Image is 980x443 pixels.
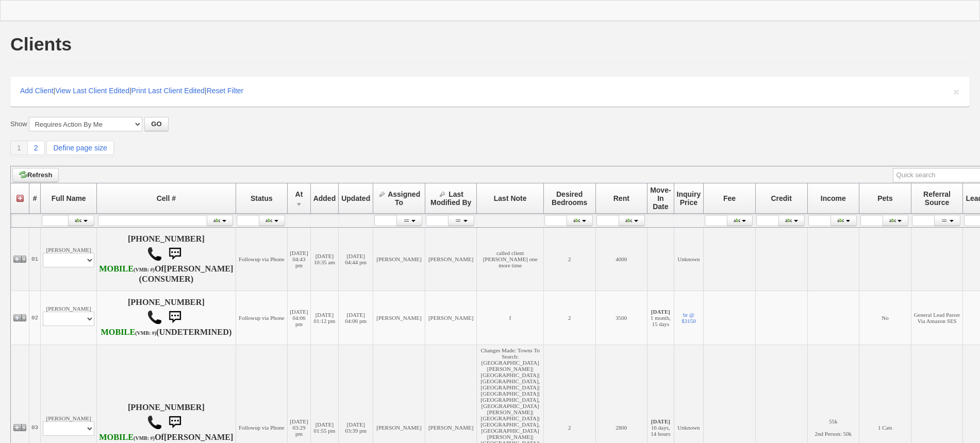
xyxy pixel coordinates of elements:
[20,87,54,95] a: Add Client
[29,228,41,291] td: 01
[164,264,234,274] b: [PERSON_NAME]
[12,168,59,182] a: Refresh
[288,228,310,291] td: [DATE] 04:43 pm
[144,117,168,131] button: GO
[425,291,477,345] td: [PERSON_NAME]
[310,228,339,291] td: [DATE] 10:35 am
[339,228,373,291] td: [DATE] 04:44 pm
[29,291,41,345] td: 02
[313,194,336,202] span: Added
[147,415,162,430] img: call.png
[341,194,370,202] span: Updated
[99,298,233,338] h4: [PHONE_NUMBER] (UNDETERMINED)
[310,291,339,345] td: [DATE] 01:12 pm
[147,246,162,262] img: call.png
[236,228,288,291] td: Followup via Phone
[164,412,185,433] img: sms.png
[147,310,162,325] img: call.png
[288,291,310,345] td: [DATE] 04:06 pm
[99,234,233,284] h4: [PHONE_NUMBER] Of (CONSUMER)
[723,194,736,202] span: Fee
[682,312,696,324] a: br @ $3150
[425,228,477,291] td: [PERSON_NAME]
[923,190,951,207] span: Referral Source
[821,194,846,202] span: Income
[543,291,595,345] td: 2
[494,194,527,202] span: Last Note
[164,307,185,328] img: sms.png
[251,194,273,202] span: Status
[28,141,45,155] a: 2
[10,120,27,129] label: Show
[552,190,587,207] span: Desired Bedrooms
[164,244,185,264] img: sms.png
[10,141,28,155] a: 1
[477,291,543,345] td: f
[207,87,244,95] a: Reset Filter
[388,190,420,207] span: Assigned To
[911,291,963,345] td: General Lead Parser Via Amazon SES
[543,228,595,291] td: 2
[647,291,674,345] td: 1 month, 15 days
[771,194,791,202] span: Credit
[595,228,647,291] td: 4000
[134,435,155,441] font: (VMB: #)
[10,35,72,54] h1: Clients
[477,228,543,291] td: called client [PERSON_NAME] one more time
[46,141,113,155] a: Define page size
[595,291,647,345] td: 3500
[651,418,670,424] b: [DATE]
[373,291,425,345] td: [PERSON_NAME]
[52,194,86,202] span: Full Name
[134,267,155,272] font: (VMB: #)
[99,433,155,442] b: AT&T Wireless
[135,330,156,336] font: (VMB: #)
[674,228,704,291] td: Unknown
[295,190,303,198] span: At
[99,264,134,274] font: MOBILE
[29,183,41,214] th: #
[99,264,155,274] b: AT&T Wireless
[164,433,234,442] b: [PERSON_NAME]
[651,309,670,315] b: [DATE]
[157,194,176,202] span: Cell #
[55,87,129,95] a: View Last Client Edited
[41,228,97,291] td: [PERSON_NAME]
[859,291,911,345] td: No
[877,194,893,202] span: Pets
[430,190,471,207] span: Last Modified By
[650,186,671,211] span: Move-In Date
[613,194,629,202] span: Rent
[101,328,156,337] b: AT&T Wireless
[339,291,373,345] td: [DATE] 04:06 pm
[131,87,205,95] a: Print Last Client Edited
[236,291,288,345] td: Followup via Phone
[677,190,701,207] span: Inquiry Price
[41,291,97,345] td: [PERSON_NAME]
[10,77,970,107] div: | | |
[99,433,134,442] font: MOBILE
[373,228,425,291] td: [PERSON_NAME]
[101,328,135,337] font: MOBILE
